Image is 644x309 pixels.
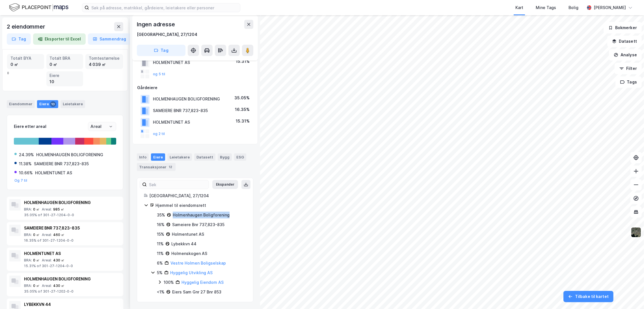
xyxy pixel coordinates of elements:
div: 15% [157,231,164,238]
button: Tilbake til kartet [563,291,613,302]
div: 430 ㎡ [53,258,65,263]
div: 0 ㎡ [33,284,40,288]
div: SAMEIERE BNR 737,823-835 [34,160,89,167]
div: Bygg [218,153,232,161]
div: 10 [50,79,80,85]
button: Ekspander [212,180,238,189]
div: 4 039 ㎡ [89,61,120,68]
input: ClearOpen [88,122,116,131]
div: 35% [157,212,165,218]
button: Tags [615,76,642,88]
div: Hjemmel til eiendomsrett [155,202,246,209]
div: Areal : [42,207,52,212]
div: <1% [157,289,165,295]
div: 35.05% of 301-27-1202-0-0 [24,289,121,294]
div: SAMEIERE BNR 737,823-835 [24,225,121,231]
div: Areal : [42,258,52,263]
div: HOLMENTUNET AS [153,119,190,126]
div: BRA : [24,258,32,263]
div: 16.35% of 301-27-1204-0-0 [24,238,121,243]
div: [PERSON_NAME] [594,4,626,11]
button: Datasett [607,36,642,47]
div: HOLMENHAUGEN BOLIGFORENING [153,96,220,102]
div: Eiere [151,153,165,161]
div: Totalt BRA [50,55,80,61]
button: Filter [615,63,642,74]
div: 0 ㎡ [50,61,80,68]
button: Eksporter til Excel [33,33,86,45]
div: 15.31% of 301-27-1204-0-0 [24,264,121,268]
div: BRA : [24,207,32,212]
div: HOLMENTUNET AS [153,59,190,66]
div: 0 ㎡ [33,258,40,263]
iframe: Chat Widget [616,282,644,309]
a: Hyggelig Eiendom AS [181,280,224,285]
div: 10.66% [19,169,33,176]
div: 0 [7,54,123,86]
div: Eiers Sam Gnr 27 Bnr 853 [172,289,221,295]
div: ESG [234,153,246,161]
div: LYBEKKVN 44 [24,301,121,308]
div: Mine Tags [536,4,556,11]
div: Holmenhaugen Boligforening [173,212,230,218]
div: 460 ㎡ [53,233,65,237]
button: Tag [137,45,185,56]
input: Søk på adresse, matrikkel, gårdeiere, leietakere eller personer [89,3,240,12]
button: Tag [7,33,31,45]
div: Eiere etter areal [14,123,88,130]
div: Leietakere [60,100,85,108]
div: HOLMENHAUGEN BOLIGFORENING [24,199,121,206]
div: 6% [157,260,163,267]
div: Leietakere [167,153,192,161]
div: 15.31% [236,58,250,65]
div: Totalt BYA [10,55,41,61]
div: Bolig [569,4,578,11]
button: Analyse [609,49,642,61]
div: HOLMENHAUGEN BOLIGFORENING [24,276,121,282]
div: 985 ㎡ [53,207,64,212]
div: 15.31% [236,118,250,125]
div: Holmentunet AS [172,231,204,238]
div: 35.05% of 301-27-1204-0-0 [24,213,121,217]
div: Sameiere Bnr 737,823-835 [172,221,224,228]
div: 11% [157,250,164,257]
div: 100% [164,279,174,286]
div: Kart [515,4,523,11]
div: HOLMENHAUGEN BOLIGFORENING [36,151,103,158]
div: 0 ㎡ [10,61,41,68]
div: HOLMENTUNET AS [24,250,121,257]
div: Eiendommer [7,100,35,108]
div: Datasett [194,153,215,161]
div: BRA : [24,233,32,237]
div: 2 eiendommer [7,22,46,31]
button: Og 7 til [14,178,27,183]
div: 5% [157,269,163,276]
div: 35.05% [234,95,250,101]
div: SAMEIERE BNR 737,823-835 [153,107,208,114]
div: 12 [168,164,173,170]
div: HOLMENTUNET AS [35,169,72,176]
div: 11% [157,241,164,247]
div: 0 ㎡ [33,207,40,212]
div: 16% [157,221,165,228]
div: 10 [50,101,56,107]
div: BRA : [24,284,32,288]
div: [GEOGRAPHIC_DATA], 27/1204 [137,31,197,38]
div: [GEOGRAPHIC_DATA], 27/1204 [149,192,246,199]
div: 24.39% [19,151,34,158]
div: Eiere [50,72,80,79]
div: Eiere [37,100,58,108]
div: Gårdeiere [137,84,253,91]
div: Transaksjoner [137,163,176,171]
a: Hyggelig Utvikling AS [170,270,213,275]
div: Areal : [42,233,52,237]
div: Holmenskogen AS [171,250,207,257]
input: Søk [147,180,209,189]
div: 0 ㎡ [33,233,40,237]
div: Kontrollprogram for chat [616,282,644,309]
img: logo.f888ab2527a4732fd821a326f86c7f29.svg [9,3,68,12]
button: Sammendrag [88,33,131,45]
button: Open [109,124,113,129]
img: 9k= [631,227,641,238]
div: Areal : [42,284,52,288]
